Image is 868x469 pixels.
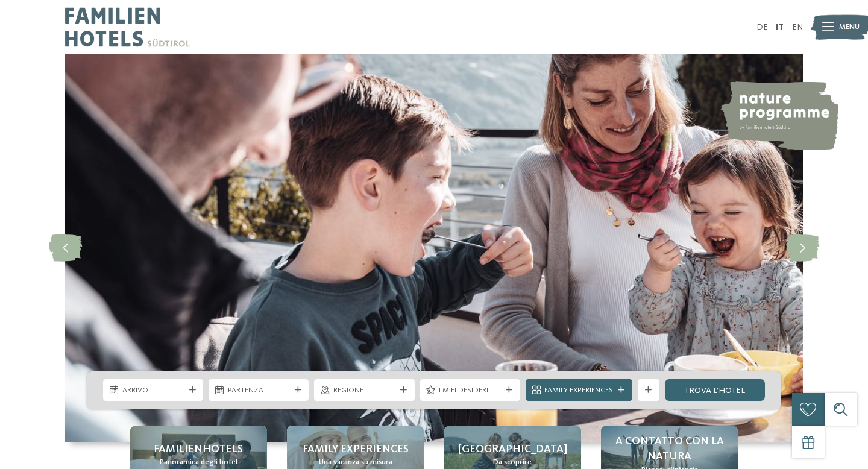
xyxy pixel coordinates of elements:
[665,379,765,401] a: trova l’hotel
[458,442,567,457] span: [GEOGRAPHIC_DATA]
[756,23,768,31] a: DE
[154,442,243,457] span: Familienhotels
[612,434,727,464] span: A contatto con la natura
[776,23,784,31] a: IT
[303,442,409,457] span: Family experiences
[160,457,237,468] span: Panoramica degli hotel
[228,385,290,396] span: Partenza
[493,457,532,468] span: Da scoprire
[122,385,184,396] span: Arrivo
[439,385,501,396] span: I miei desideri
[65,54,803,442] img: Family hotel Alto Adige: the happy family places!
[839,22,860,33] span: Menu
[792,23,803,31] a: EN
[544,385,613,396] span: Family Experiences
[319,457,392,468] span: Una vacanza su misura
[719,81,838,150] img: nature programme by Familienhotels Südtirol
[333,385,395,396] span: Regione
